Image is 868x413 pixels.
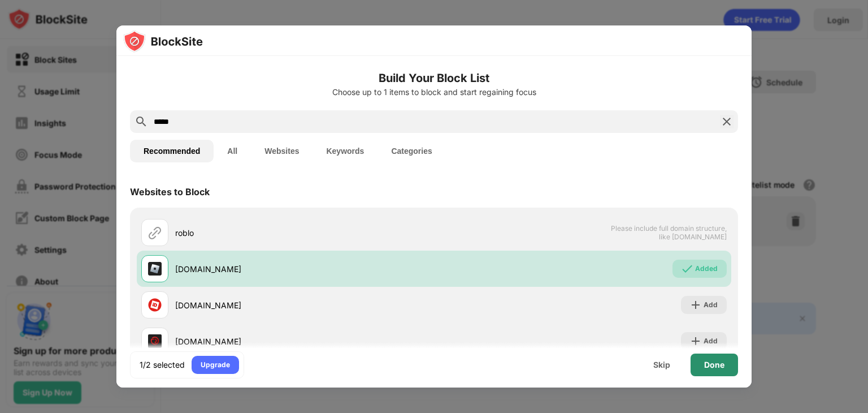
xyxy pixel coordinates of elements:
[175,263,434,275] div: [DOMAIN_NAME]
[251,140,313,162] button: Websites
[377,140,445,162] button: Categories
[175,227,434,239] div: roblo
[123,30,203,53] img: logo-blocksite.svg
[130,140,214,162] button: Recommended
[148,226,162,239] img: url.svg
[653,360,670,369] div: Skip
[140,359,185,371] div: 1/2 selected
[175,299,434,311] div: [DOMAIN_NAME]
[720,115,734,128] img: search-close
[704,335,718,347] div: Add
[148,298,162,312] img: favicons
[130,70,738,87] h6: Build Your Block List
[704,299,718,311] div: Add
[134,115,148,128] img: search.svg
[175,335,434,347] div: [DOMAIN_NAME]
[130,186,210,197] div: Websites to Block
[130,88,738,97] div: Choose up to 1 items to block and start regaining focus
[695,263,718,274] div: Added
[610,224,727,241] span: Please include full domain structure, like [DOMAIN_NAME]
[148,334,162,348] img: favicons
[201,359,230,371] div: Upgrade
[214,140,251,162] button: All
[148,262,162,276] img: favicons
[704,360,724,369] div: Done
[313,140,377,162] button: Keywords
